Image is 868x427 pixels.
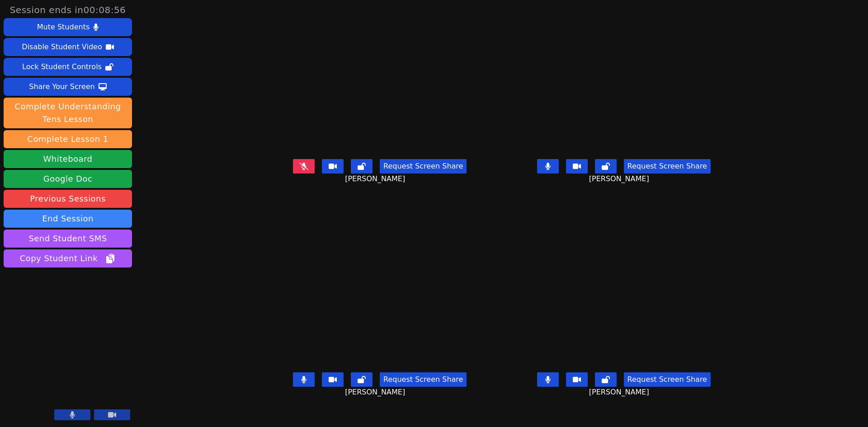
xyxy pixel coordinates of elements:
span: [PERSON_NAME] [345,387,407,398]
button: Complete Understanding Tens Lesson [4,98,132,128]
button: Request Screen Share [380,159,467,174]
a: Previous Sessions [4,190,132,208]
button: Disable Student Video [4,38,132,56]
span: Session ends in [10,4,126,16]
button: Whiteboard [4,150,132,168]
span: [PERSON_NAME] [345,174,407,184]
button: Send Student SMS [4,230,132,248]
button: End Session [4,210,132,228]
span: [PERSON_NAME] [589,387,651,398]
button: Copy Student Link [4,249,132,267]
div: Disable Student Video [22,40,102,54]
button: Complete Lesson 1 [4,130,132,148]
div: Mute Students [37,20,90,34]
button: Request Screen Share [624,159,711,174]
time: 00:08:56 [84,5,126,15]
span: Copy Student Link [20,252,116,265]
button: Request Screen Share [380,372,467,387]
button: Request Screen Share [624,372,711,387]
button: Lock Student Controls [4,58,132,76]
a: Google Doc [4,170,132,188]
button: Mute Students [4,18,132,36]
button: Share Your Screen [4,78,132,96]
div: Share Your Screen [29,80,95,94]
div: Lock Student Controls [22,60,102,74]
span: [PERSON_NAME] [589,174,651,184]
